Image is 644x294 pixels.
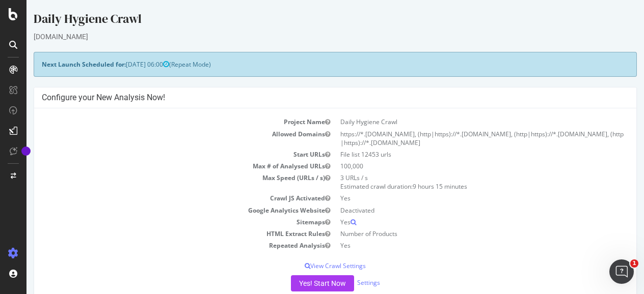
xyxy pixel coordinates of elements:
[15,60,99,69] strong: Next Launch Scheduled for:
[15,192,309,204] td: Crawl JS Activated
[309,240,602,251] td: Yes
[309,204,602,216] td: Deactivated
[331,278,354,287] a: Settings
[609,259,634,284] iframe: Intercom live chat
[15,240,309,251] td: Repeated Analysis
[309,128,602,149] td: https://*.[DOMAIN_NAME], (http|https)://*.[DOMAIN_NAME], (http|https)://*.[DOMAIN_NAME], (http|ht...
[15,116,309,128] td: Project Name
[99,60,143,69] span: [DATE] 06:00
[15,128,309,149] td: Allowed Domains
[15,261,602,270] p: View Crawl Settings
[630,259,638,268] span: 1
[7,32,610,42] div: [DOMAIN_NAME]
[309,216,602,228] td: Yes
[15,204,309,216] td: Google Analytics Website
[309,116,602,128] td: Daily Hygiene Crawl
[15,160,309,172] td: Max # of Analysed URLs
[309,172,602,192] td: 3 URLs / s Estimated crawl duration:
[15,228,309,240] td: HTML Extract Rules
[15,149,309,160] td: Start URLs
[264,275,328,291] button: Yes! Start Now
[309,192,602,204] td: Yes
[15,172,309,192] td: Max Speed (URLs / s)
[309,149,602,160] td: File list 12453 urls
[21,146,31,156] div: Tooltip anchor
[15,93,602,103] h4: Configure your New Analysis Now!
[386,182,441,191] span: 9 hours 15 minutes
[15,216,309,228] td: Sitemaps
[7,10,610,32] div: Daily Hygiene Crawl
[7,52,610,77] div: (Repeat Mode)
[309,228,602,240] td: Number of Products
[309,160,602,172] td: 100,000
